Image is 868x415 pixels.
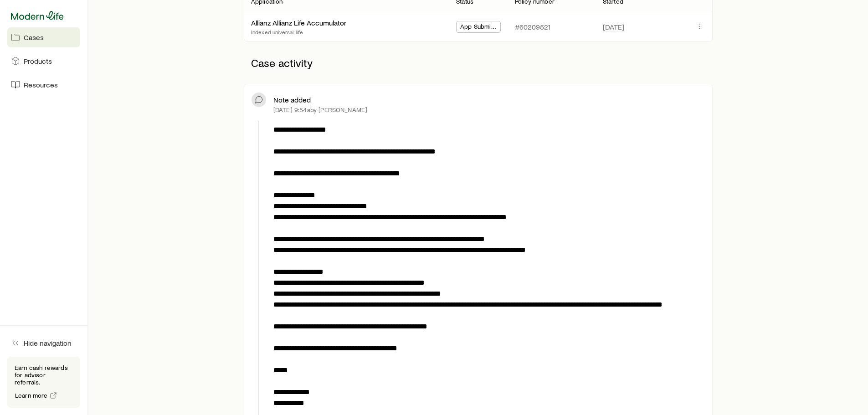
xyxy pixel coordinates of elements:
[244,49,713,77] p: Case activity
[7,51,80,71] a: Products
[24,80,58,89] span: Resources
[251,18,346,28] div: Allianz Allianz Life Accumulator
[15,364,73,386] p: Earn cash rewards for advisor referrals.
[251,28,346,36] p: Indexed universal life
[7,333,80,353] button: Hide navigation
[460,23,497,32] span: App Submitted
[24,338,72,348] span: Hide navigation
[24,56,52,66] span: Products
[7,75,80,95] a: Resources
[7,27,80,47] a: Cases
[515,22,550,31] p: #60209521
[24,33,44,42] span: Cases
[273,95,311,104] p: Note added
[7,357,80,408] div: Earn cash rewards for advisor referrals.Learn more
[15,392,48,399] span: Learn more
[273,106,367,113] p: [DATE] 9:54a by [PERSON_NAME]
[251,18,346,27] a: Allianz Allianz Life Accumulator
[603,22,624,31] span: [DATE]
